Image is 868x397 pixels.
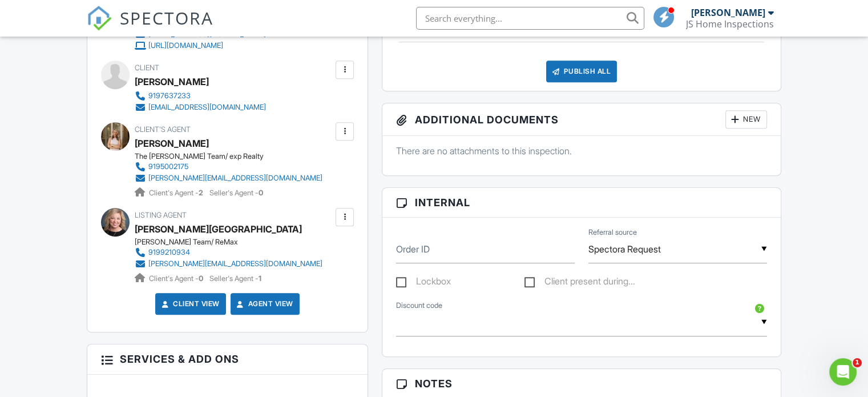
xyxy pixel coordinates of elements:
label: Lockbox [396,276,451,290]
div: 9197637233 [148,91,191,101]
a: [PERSON_NAME][EMAIL_ADDRESS][DOMAIN_NAME] [135,173,322,184]
div: [PERSON_NAME] Team/ ReMax [135,238,332,247]
div: [PERSON_NAME] [135,73,209,90]
h3: Internal [382,188,781,218]
h3: Services & Add ons [87,344,368,374]
span: Client's Agent [135,125,191,134]
div: [EMAIL_ADDRESS][DOMAIN_NAME] [148,103,266,112]
span: Listing Agent [135,211,187,219]
a: SPECTORA [87,15,213,39]
a: Client View [159,298,220,310]
div: [PERSON_NAME][EMAIL_ADDRESS][DOMAIN_NAME] [148,259,322,268]
a: [PERSON_NAME] [135,135,209,152]
span: SPECTORA [120,6,213,30]
h3: Additional Documents [382,103,781,136]
strong: 2 [199,189,203,197]
div: [URL][DOMAIN_NAME] [148,41,223,50]
a: [EMAIL_ADDRESS][DOMAIN_NAME] [135,102,266,113]
a: [PERSON_NAME][GEOGRAPHIC_DATA] [135,220,302,238]
span: Seller's Agent - [209,274,261,283]
div: JS Home Inspections [686,18,774,30]
div: The [PERSON_NAME] Team/ exp Realty [135,152,332,161]
div: [PERSON_NAME] [691,7,765,18]
div: New [725,110,767,129]
div: 9199210934 [148,248,190,257]
a: 9197637233 [135,90,266,102]
label: Referral source [588,227,637,238]
a: 9195002175 [135,161,322,173]
img: The Best Home Inspection Software - Spectora [87,6,112,31]
a: Agent View [235,298,293,310]
strong: 1 [259,274,261,283]
strong: 0 [259,189,263,197]
div: 9195002175 [148,162,188,171]
iframe: Intercom live chat [829,358,857,386]
span: 1 [853,358,862,367]
a: [URL][DOMAIN_NAME] [135,40,266,51]
label: Discount code [396,300,442,311]
label: Client present during inspection? [524,276,635,290]
label: Order ID [396,243,430,255]
div: [PERSON_NAME][EMAIL_ADDRESS][DOMAIN_NAME] [148,174,322,183]
span: Client's Agent - [149,189,205,197]
span: Client's Agent - [149,274,205,283]
input: Search everything... [416,7,644,30]
p: There are no attachments to this inspection. [396,145,767,157]
a: 9199210934 [135,247,322,258]
div: Publish All [546,61,617,82]
span: Client [135,63,159,72]
strong: 0 [199,274,203,283]
span: Seller's Agent - [209,189,263,197]
a: [PERSON_NAME][EMAIL_ADDRESS][DOMAIN_NAME] [135,258,322,270]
